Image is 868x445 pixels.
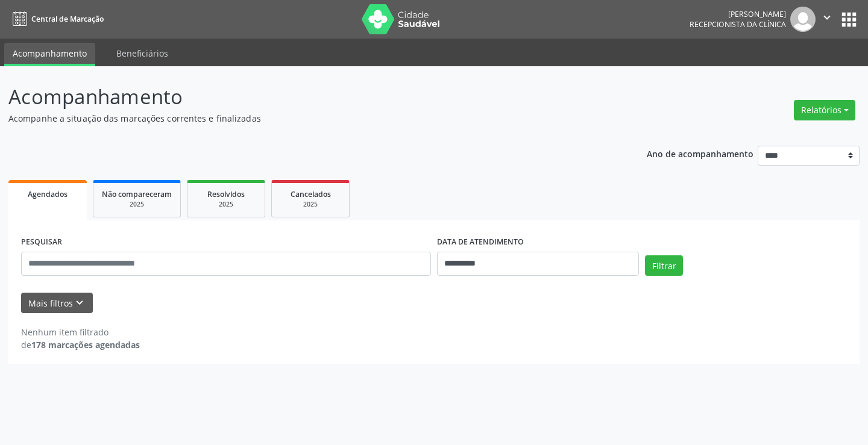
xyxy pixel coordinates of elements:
div: 2025 [280,200,341,209]
label: DATA DE ATENDIMENTO [437,233,524,252]
div: Nenhum item filtrado [21,326,140,338]
span: Cancelados [291,189,331,199]
div: [PERSON_NAME] [690,9,786,19]
button:  [816,7,838,32]
div: 2025 [196,200,256,209]
div: de [21,338,140,351]
p: Acompanhamento [8,82,604,112]
i: keyboard_arrow_down [73,296,86,310]
button: Filtrar [645,255,683,276]
i:  [820,11,834,24]
div: 2025 [102,200,172,209]
a: Beneficiários [108,43,177,64]
span: Central de Marcação [31,14,104,24]
span: Não compareceram [102,189,172,199]
button: Relatórios [794,100,855,120]
img: img [790,7,816,32]
span: Resolvidos [207,189,245,199]
span: Agendados [28,189,68,199]
strong: 178 marcações agendadas [31,339,140,350]
a: Central de Marcação [8,9,104,29]
p: Ano de acompanhamento [647,146,753,161]
span: Recepcionista da clínica [690,19,786,30]
a: Acompanhamento [4,43,95,66]
p: Acompanhe a situação das marcações correntes e finalizadas [8,112,604,125]
label: PESQUISAR [21,233,62,252]
button: apps [838,9,860,30]
button: Mais filtroskeyboard_arrow_down [21,293,93,314]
